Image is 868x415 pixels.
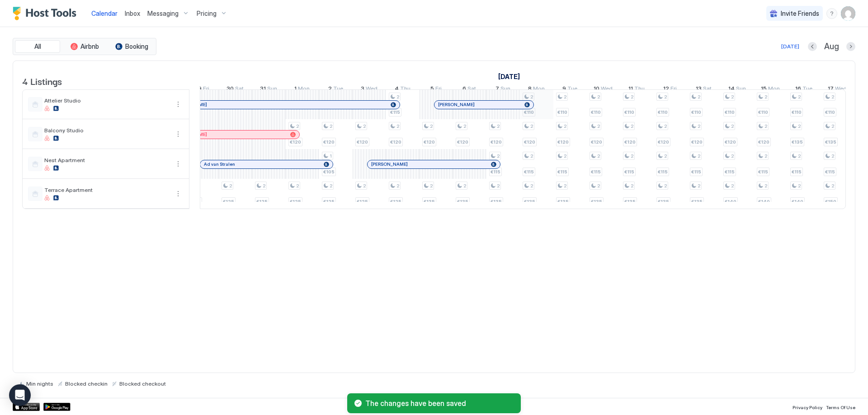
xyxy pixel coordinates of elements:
span: €110 [658,109,668,115]
span: 2 [764,94,767,100]
span: Thu [634,85,645,94]
span: Tue [333,85,343,94]
span: The changes have been saved [365,399,514,408]
span: 2 [263,183,265,189]
span: 2 [664,94,667,100]
span: €125 [323,199,335,205]
span: €135 [624,199,636,205]
span: 2 [664,123,667,129]
span: 2 [698,153,700,159]
span: 2 [363,183,366,189]
span: €135 [524,199,535,205]
button: Airbnb [62,40,107,53]
span: €115 [390,109,400,115]
a: September 1, 2025 [496,70,522,83]
span: €135 [825,139,836,145]
span: €135 [457,199,468,205]
button: More options [173,188,184,199]
div: menu [173,188,184,199]
span: 2 [764,153,767,159]
a: September 17, 2025 [826,83,849,96]
span: 4 Listings [22,74,62,88]
span: €140 [792,199,803,205]
span: Min nights [26,380,53,387]
span: 2 [396,183,399,189]
span: €110 [624,109,634,115]
span: 2 [564,153,566,159]
span: 16 [795,85,801,94]
span: 2 [597,153,600,159]
span: 2 [530,183,533,189]
span: €110 [825,109,835,115]
span: 2 [664,183,667,189]
div: Open Intercom Messenger [9,384,31,406]
span: 2 [631,94,633,100]
span: €110 [725,109,735,115]
span: 2 [396,123,399,129]
span: €110 [758,109,768,115]
span: €120 [591,139,602,145]
a: September 11, 2025 [626,83,647,96]
span: €110 [557,109,567,115]
span: €115 [691,169,701,175]
span: 2 [698,94,700,100]
span: 17 [828,85,834,94]
span: Balcony Studio [44,127,169,134]
span: Wed [366,85,377,94]
div: menu [173,129,184,140]
span: 2 [831,183,834,189]
span: €115 [825,169,835,175]
span: Wed [601,85,613,94]
span: Tue [802,85,812,94]
div: menu [826,8,837,19]
span: €125 [357,199,368,205]
span: €120 [357,139,368,145]
span: 4 [395,85,399,94]
span: 2 [798,153,801,159]
span: €135 [557,199,569,205]
span: €120 [491,139,502,145]
span: 31 [260,85,266,94]
span: 1 [330,153,332,159]
span: €115 [624,169,634,175]
span: Terrace Apartment [44,187,169,193]
a: September 8, 2025 [526,83,547,96]
span: 2 [296,183,299,189]
span: Tue [567,85,577,94]
button: All [15,40,60,53]
span: Fri [435,85,442,94]
span: €110 [591,109,601,115]
span: 30 [226,85,234,94]
span: Blocked checkin [65,380,108,387]
button: More options [173,129,184,140]
span: 2 [330,183,332,189]
span: Thu [400,85,410,94]
span: €115 [658,169,668,175]
a: Calendar [91,9,118,18]
a: September 2, 2025 [326,83,345,96]
span: €120 [758,139,769,145]
span: €135 [792,139,803,145]
a: September 16, 2025 [793,83,815,96]
span: €115 [491,169,500,175]
span: 2 [731,94,734,100]
span: €120 [390,139,401,145]
span: 2 [631,153,633,159]
span: 13 [696,85,702,94]
span: €125 [256,199,268,205]
span: 2 [631,123,633,129]
span: €115 [725,169,735,175]
div: menu [173,159,184,169]
span: 2 [831,94,834,100]
span: Nest Apartment [44,157,169,163]
span: 2 [497,153,500,159]
span: 14 [728,85,735,94]
span: Sun [500,85,510,94]
span: 2 [328,85,332,94]
span: 2 [597,183,600,189]
span: 2 [330,123,332,129]
span: 2 [597,94,600,100]
span: €140 [758,199,770,205]
span: 2 [798,183,801,189]
span: €135 [491,199,502,205]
